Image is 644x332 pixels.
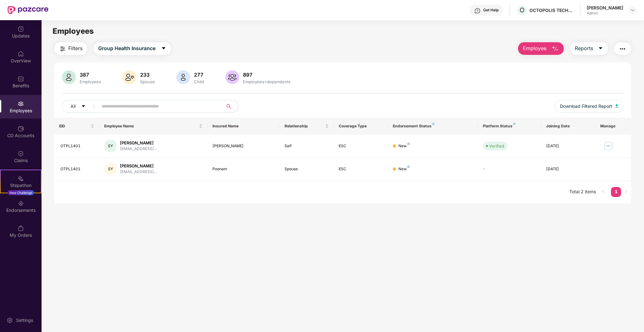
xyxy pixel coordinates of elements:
span: Relationship [285,124,324,129]
span: Employee [523,44,546,52]
span: Filters [68,44,82,52]
img: svg+xml;base64,PHN2ZyB4bWxucz0iaHR0cDovL3d3dy53My5vcmcvMjAwMC9zdmciIHhtbG5zOnhsaW5rPSJodHRwOi8vd3... [176,70,190,84]
img: svg+xml;base64,PHN2ZyB4bWxucz0iaHR0cDovL3d3dy53My5vcmcvMjAwMC9zdmciIHdpZHRoPSI4IiBoZWlnaHQ9IjgiIH... [407,166,410,168]
div: 897 [242,72,292,78]
th: Coverage Type [334,118,388,135]
div: Self [285,143,329,149]
button: search [223,100,239,113]
div: OTPL1401 [60,143,94,149]
img: svg+xml;base64,PHN2ZyB4bWxucz0iaHR0cDovL3d3dy53My5vcmcvMjAwMC9zdmciIHhtbG5zOnhsaW5rPSJodHRwOi8vd3... [551,45,559,53]
span: caret-down [81,104,86,109]
div: 387 [78,72,102,78]
div: New Challenge [8,190,34,195]
th: Relationship [280,118,334,135]
div: Admin [587,11,623,16]
img: svg+xml;base64,PHN2ZyBpZD0iQ0RfQWNjb3VudHMiIGRhdGEtbmFtZT0iQ0QgQWNjb3VudHMiIHhtbG5zPSJodHRwOi8vd3... [18,125,24,132]
button: left [598,187,608,197]
div: [PERSON_NAME] [120,140,157,146]
div: [PERSON_NAME] [212,143,274,149]
img: svg+xml;base64,PHN2ZyBpZD0iQ2xhaW0iIHhtbG5zPSJodHRwOi8vd3d3LnczLm9yZy8yMDAwL3N2ZyIgd2lkdGg9IjIwIi... [18,150,24,157]
img: New Pazcare Logo [8,6,48,14]
div: Stepathon [1,182,41,189]
th: Employee Name [99,118,207,135]
img: svg+xml;base64,PHN2ZyB4bWxucz0iaHR0cDovL3d3dy53My5vcmcvMjAwMC9zdmciIHhtbG5zOnhsaW5rPSJodHRwOi8vd3... [225,70,239,84]
span: left [602,190,605,194]
div: New [398,166,410,172]
div: Poonam [212,166,274,172]
div: Spouse [285,166,329,172]
img: svg+xml;base64,PHN2ZyBpZD0iU2V0dGluZy0yMHgyMCIgeG1sbnM9Imh0dHA6Ly93d3cudzMub3JnLzIwMDAvc3ZnIiB3aW... [7,317,13,323]
img: svg+xml;base64,PHN2ZyBpZD0iRW5kb3JzZW1lbnRzIiB4bWxucz0iaHR0cDovL3d3dy53My5vcmcvMjAwMC9zdmciIHdpZH... [18,200,24,207]
span: Employees [53,26,94,36]
td: - [478,158,541,181]
img: svg+xml;base64,PHN2ZyB4bWxucz0iaHR0cDovL3d3dy53My5vcmcvMjAwMC9zdmciIHdpZHRoPSI4IiBoZWlnaHQ9IjgiIH... [513,123,516,125]
div: ESC [339,166,383,172]
div: Platform Status [483,124,536,129]
div: Endorsement Status [393,124,473,129]
div: [PERSON_NAME] [587,5,623,11]
span: Reports [575,44,593,52]
span: caret-down [598,46,603,51]
div: New [398,143,410,149]
button: Allcaret-down [62,100,100,113]
li: Total 2 items [569,187,596,197]
th: EID [54,118,99,135]
img: svg+xml;base64,PHN2ZyB4bWxucz0iaHR0cDovL3d3dy53My5vcmcvMjAwMC9zdmciIHdpZHRoPSI4IiBoZWlnaHQ9IjgiIH... [407,143,410,145]
div: [EMAIL_ADDRESS]... [120,146,157,152]
button: Reportscaret-down [570,42,608,55]
img: svg+xml;base64,PHN2ZyBpZD0iRHJvcGRvd24tMzJ4MzIiIHhtbG5zPSJodHRwOi8vd3d3LnczLm9yZy8yMDAwL3N2ZyIgd2... [630,8,635,13]
div: 233 [139,72,156,78]
th: Insured Name [207,118,280,135]
img: svg+xml;base64,PHN2ZyB4bWxucz0iaHR0cDovL3d3dy53My5vcmcvMjAwMC9zdmciIHhtbG5zOnhsaW5rPSJodHRwOi8vd3... [122,70,136,84]
th: Joining Date [541,118,595,135]
span: All [71,103,76,110]
div: 277 [193,72,205,78]
span: Download Filtered Report [560,103,612,110]
div: [EMAIL_ADDRESS]... [120,169,157,175]
div: [DATE] [546,166,590,172]
div: Spouse [139,79,156,84]
div: SY [104,163,117,175]
span: search [223,104,235,109]
span: Employee Name [104,124,198,129]
button: Employee [518,42,564,55]
li: Next Page [621,187,631,197]
div: Employees [78,79,102,84]
img: svg+xml;base64,PHN2ZyB4bWxucz0iaHR0cDovL3d3dy53My5vcmcvMjAwMC9zdmciIHdpZHRoPSI4IiBoZWlnaHQ9IjgiIH... [432,123,435,125]
img: svg+xml;base64,PHN2ZyB4bWxucz0iaHR0cDovL3d3dy53My5vcmcvMjAwMC9zdmciIHhtbG5zOnhsaW5rPSJodHRwOi8vd3... [62,70,76,84]
div: [PERSON_NAME] [120,163,157,169]
img: svg+xml;base64,PHN2ZyB4bWxucz0iaHR0cDovL3d3dy53My5vcmcvMjAwMC9zdmciIHhtbG5zOnhsaW5rPSJodHRwOi8vd3... [615,104,619,108]
div: OTPL1401 [60,166,94,172]
img: svg+xml;base64,PHN2ZyBpZD0iVXBkYXRlZCIgeG1sbnM9Imh0dHA6Ly93d3cudzMub3JnLzIwMDAvc3ZnIiB3aWR0aD0iMj... [18,26,24,32]
button: Download Filtered Report [555,100,624,113]
button: Filters [54,42,87,55]
div: Settings [14,317,35,323]
button: right [621,187,631,197]
img: svg+xml;base64,PHN2ZyB4bWxucz0iaHR0cDovL3d3dy53My5vcmcvMjAwMC9zdmciIHdpZHRoPSIyNCIgaGVpZ2h0PSIyNC... [59,45,66,53]
li: Previous Page [598,187,608,197]
li: 1 [611,187,621,197]
span: right [624,190,628,194]
img: svg+xml;base64,PHN2ZyBpZD0iQmVuZWZpdHMiIHhtbG5zPSJodHRwOi8vd3d3LnczLm9yZy8yMDAwL3N2ZyIgd2lkdGg9Ij... [18,76,24,82]
img: svg+xml;base64,PHN2ZyBpZD0iRW1wbG95ZWVzIiB4bWxucz0iaHR0cDovL3d3dy53My5vcmcvMjAwMC9zdmciIHdpZHRoPS... [18,101,24,107]
div: ESC [339,143,383,149]
div: OCTOPOLIS TECHNOLOGIES PRIVATE LIMITED [529,7,573,13]
img: svg+xml;base64,PHN2ZyB4bWxucz0iaHR0cDovL3d3dy53My5vcmcvMjAwMC9zdmciIHdpZHRoPSIyMSIgaGVpZ2h0PSIyMC... [18,175,24,182]
div: Child [193,79,205,84]
th: Manage [595,118,631,135]
span: caret-down [161,46,166,51]
span: EID [59,124,89,129]
img: svg+xml;base64,PHN2ZyBpZD0iTXlfT3JkZXJzIiBkYXRhLW5hbWU9Ik15IE9yZGVycyIgeG1sbnM9Imh0dHA6Ly93d3cudz... [18,225,24,231]
a: 1 [611,187,621,196]
span: O [520,6,524,14]
div: [DATE] [546,143,590,149]
div: Employees+dependents [242,79,292,84]
button: Group Health Insurancecaret-down [93,42,171,55]
div: Verified [489,143,504,149]
div: Get Help [483,8,499,13]
img: svg+xml;base64,PHN2ZyBpZD0iSGVscC0zMngzMiIgeG1sbnM9Imh0dHA6Ly93d3cudzMub3JnLzIwMDAvc3ZnIiB3aWR0aD... [474,8,481,14]
span: Group Health Insurance [98,44,155,52]
div: SY [104,140,117,152]
img: svg+xml;base64,PHN2ZyBpZD0iSG9tZSIgeG1sbnM9Imh0dHA6Ly93d3cudzMub3JnLzIwMDAvc3ZnIiB3aWR0aD0iMjAiIG... [18,51,24,57]
img: manageButton [603,141,613,151]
